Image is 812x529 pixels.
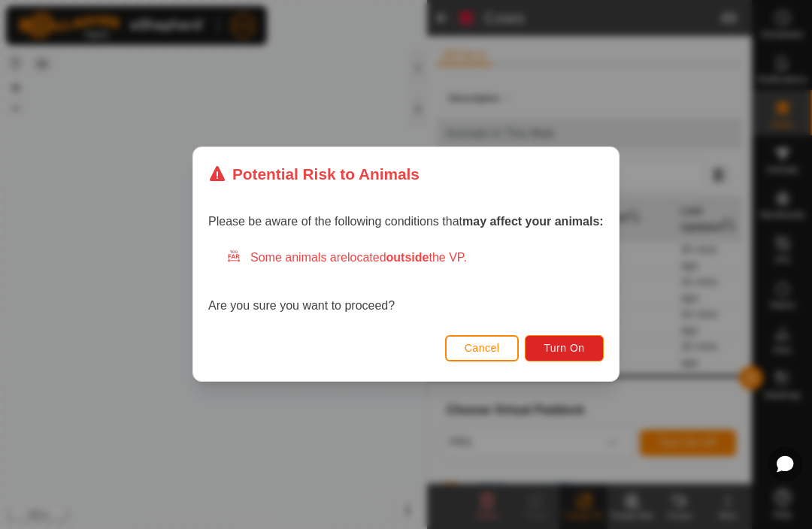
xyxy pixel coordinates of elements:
[386,252,429,264] strong: outside
[226,249,604,268] div: Some animals are
[462,216,604,228] strong: may affect your animals:
[208,162,420,186] div: Potential Risk to Animals
[347,252,467,264] span: located the VP.
[526,335,604,361] button: Turn On
[465,343,500,355] span: Cancel
[544,343,585,355] span: Turn On
[208,249,604,316] div: Are you sure you want to proceed?
[445,335,520,361] button: Cancel
[208,216,604,228] span: Please be aware of the following conditions that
